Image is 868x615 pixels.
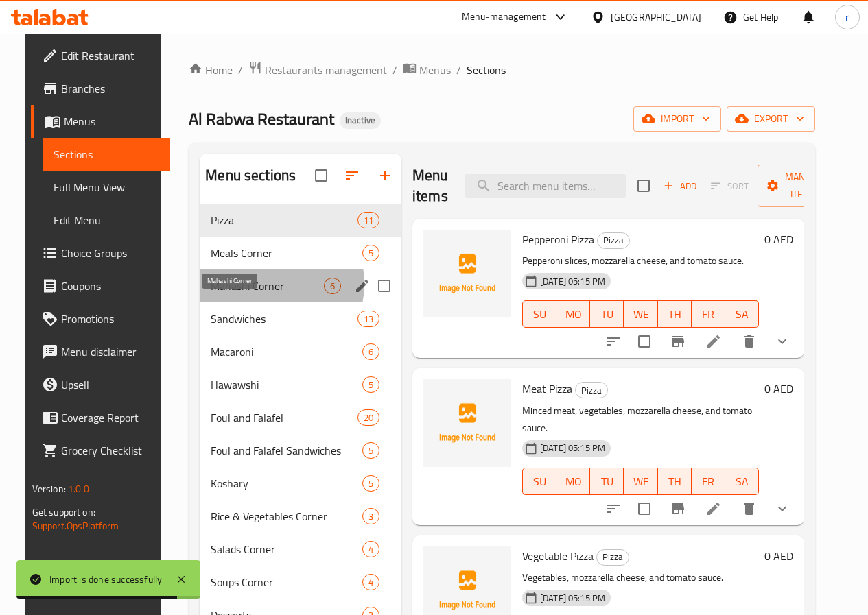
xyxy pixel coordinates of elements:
[61,343,159,360] span: Menu disclaimer
[31,335,170,368] a: Menu disclaimer
[556,468,590,495] button: MO
[211,475,362,492] span: Koshary
[658,468,692,495] button: TH
[363,346,379,359] span: 6
[200,368,401,401] div: Hawawshi5
[340,114,381,126] span: Inactive
[456,62,461,78] li: /
[43,204,170,237] a: Edit Menu
[211,311,357,327] span: Sandwiches
[358,411,379,424] span: 20
[630,494,659,523] span: Select to update
[43,171,170,204] a: Full Menu View
[211,212,357,228] div: Pizza
[200,467,401,500] div: Koshary5
[211,541,362,557] span: Salads Corner
[211,245,362,261] span: Meals Corner
[725,300,759,328] button: SA
[692,468,725,495] button: FR
[738,110,804,128] span: export
[205,165,296,186] h2: Menu sections
[357,409,379,426] div: items
[658,300,692,328] button: TH
[392,62,397,78] li: /
[462,9,546,25] div: Menu-management
[774,333,790,350] svg: Show Choices
[423,379,511,467] img: Meat Pizza
[265,62,387,78] span: Restaurants management
[340,112,381,129] div: Inactive
[697,472,720,492] span: FR
[522,378,572,399] span: Meat Pizza
[200,237,401,269] div: Meals Corner5
[633,106,721,132] button: import
[611,10,701,25] div: [GEOGRAPHIC_DATA]
[575,382,608,398] div: Pizza
[664,304,686,324] span: TH
[200,302,401,335] div: Sandwiches13
[238,62,243,78] li: /
[661,492,694,525] button: Branch-specific-item
[764,379,793,398] h6: 0 AED
[522,300,556,328] button: SU
[403,61,451,79] a: Menus
[658,176,702,197] span: Add item
[358,214,379,227] span: 11
[733,325,766,358] button: delete
[697,304,720,324] span: FR
[357,311,379,327] div: items
[32,480,66,498] span: Version:
[200,401,401,434] div: Foul and Falafel20
[758,165,849,207] button: Manage items
[590,300,624,328] button: TU
[363,444,379,457] span: 5
[358,313,379,326] span: 13
[31,401,170,434] a: Coverage Report
[54,179,159,195] span: Full Menu View
[522,252,759,269] p: Pepperoni slices, mozzarella cheese, and tomato sauce.
[624,468,657,495] button: WE
[200,269,401,302] div: Mahashi Corner6edit
[362,508,379,524] div: items
[336,159,368,192] span: Sort sections
[467,62,506,78] span: Sections
[535,442,611,455] span: [DATE] 05:15 PM
[419,62,451,78] span: Menus
[522,402,759,437] p: Minced meat, vegetables, mozzarella cheese, and tomato sauce.
[362,475,379,492] div: items
[189,62,233,78] a: Home
[363,510,379,523] span: 3
[31,302,170,335] a: Promotions
[363,576,379,589] span: 4
[644,110,710,128] span: import
[766,492,799,525] button: show more
[32,517,119,535] a: Support.OpsPlatform
[61,278,159,294] span: Coupons
[307,161,336,190] span: Select all sections
[32,503,95,521] span: Get support on:
[727,106,815,132] button: export
[31,105,170,138] a: Menus
[731,472,753,492] span: SA
[731,304,753,324] span: SA
[766,325,799,358] button: show more
[200,500,401,533] div: Rice & Vegetables Corner3
[211,409,357,426] span: Foul and Falafel
[597,325,630,358] button: sort-choices
[576,383,607,398] span: Pizza
[64,113,159,130] span: Menus
[211,574,362,590] span: Soups Corner
[61,376,159,393] span: Upsell
[352,276,373,296] button: edit
[556,300,590,328] button: MO
[31,237,170,269] a: Choice Groups
[465,174,626,198] input: search
[211,343,362,360] div: Macaroni
[664,472,686,492] span: TH
[68,480,89,498] span: 1.0.0
[362,442,379,459] div: items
